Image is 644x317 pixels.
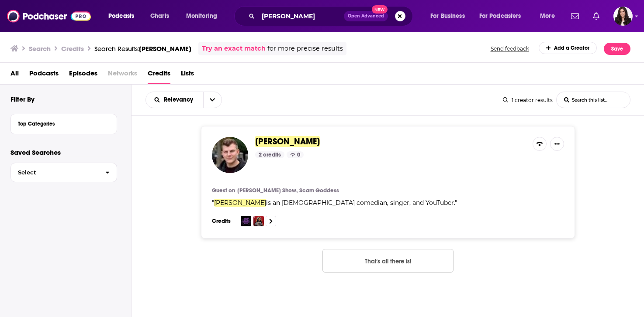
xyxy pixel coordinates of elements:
[145,92,222,108] h2: Choose List sort
[29,66,59,84] a: Podcasts
[424,9,476,23] button: open menu
[186,10,217,22] span: Monitoring
[212,218,234,225] h3: Credits
[108,66,137,84] span: Networks
[94,44,191,53] a: Search Results:[PERSON_NAME]
[479,10,521,22] span: For Podcasters
[145,9,174,23] a: Charts
[94,44,191,53] div: Search Results:
[10,148,117,157] p: Saved Searches
[258,9,344,23] input: Search podcasts, credits, & more...
[344,11,388,21] button: Open AdvancedNew
[372,5,388,14] span: New
[253,216,264,226] img: Scam Goddess
[430,10,465,22] span: For Business
[212,187,235,194] h4: Guest on
[613,7,633,26] span: Logged in as RebeccaShapiro
[589,9,603,24] a: Show notifications dropdown
[550,137,564,151] button: Show More Button
[148,66,170,84] a: Credits
[212,137,248,173] img: Kyle Gordon
[613,7,633,26] button: Show profile menu
[102,9,145,23] button: open menu
[180,9,229,23] button: open menu
[108,10,134,22] span: Podcasts
[10,66,19,84] a: All
[237,187,298,194] h4: [PERSON_NAME] Show,
[242,6,421,26] div: Search podcasts, credits, & more...
[146,97,203,103] button: open menu
[474,9,534,23] button: open menu
[181,66,194,84] a: Lists
[267,44,343,54] span: for more precise results
[488,42,532,55] button: Send feedback
[255,151,284,158] div: 2 credits
[202,44,266,54] a: Try an exact match
[299,187,339,194] a: Scam Goddess
[29,44,51,53] h3: Search
[540,10,555,22] span: More
[18,118,110,129] button: Top Categories
[164,97,196,103] span: Relevancy
[150,10,169,22] span: Charts
[11,170,98,175] span: Select
[139,44,191,53] span: [PERSON_NAME]
[348,14,384,18] span: Open Advanced
[10,163,117,182] button: Select
[534,9,566,23] button: open menu
[212,199,457,207] span: " "
[322,249,454,273] button: Nothing here.
[255,136,320,147] span: [PERSON_NAME]
[266,199,455,207] span: is an [DEMOGRAPHIC_DATA] comedian, singer, and YouTuber.
[237,187,298,194] a: Zach Sang Show
[613,7,633,26] img: User Profile
[568,9,582,24] a: Show notifications dropdown
[241,216,251,226] img: Zach Sang Show
[10,95,35,103] h2: Filter By
[214,199,266,207] span: [PERSON_NAME]
[503,97,553,103] div: 1 creator results
[287,151,304,158] div: 0
[69,66,97,84] a: Episodes
[203,92,222,108] button: open menu
[539,42,597,54] a: Add a Creator
[61,44,84,53] h3: Credits
[604,43,630,55] button: Save
[255,137,320,147] a: [PERSON_NAME]
[7,8,91,24] img: Podchaser - Follow, Share and Rate Podcasts
[18,121,104,127] div: Top Categories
